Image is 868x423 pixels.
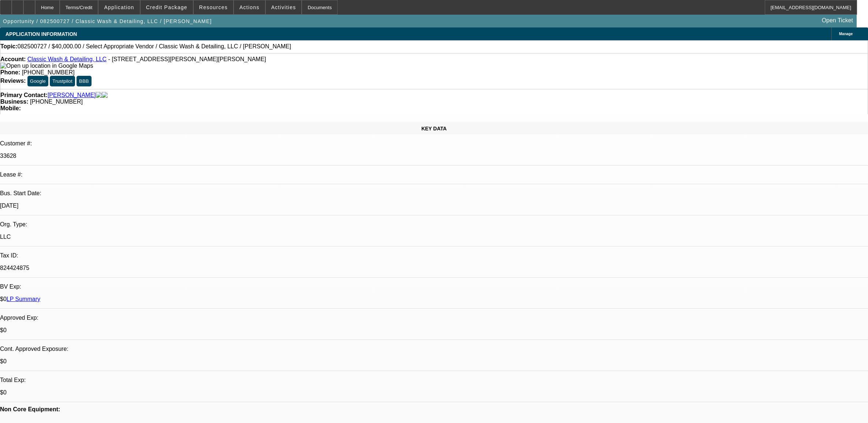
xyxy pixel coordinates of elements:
[22,69,75,75] span: [PHONE_NUMBER]
[18,43,291,50] span: 082500727 / $40,000.00 / Select Appropriate Vendor / Classic Wash & Detailing, LLC / [PERSON_NAME]
[819,14,856,27] a: Open Ticket
[48,92,96,99] a: [PERSON_NAME]
[266,0,302,14] button: Activities
[50,76,75,86] button: Trustpilot
[0,78,26,84] strong: Reviews:
[0,63,93,69] img: Open up location in Google Maps
[104,4,134,10] span: Application
[0,69,20,75] strong: Phone:
[96,92,102,99] img: facebook-icon.png
[77,76,92,86] button: BBB
[421,126,447,131] span: KEY DATA
[102,92,108,99] img: linkedin-icon.png
[108,56,266,62] span: - [STREET_ADDRESS][PERSON_NAME][PERSON_NAME]
[98,0,139,14] button: Application
[0,99,28,105] strong: Business:
[27,56,107,62] a: Classic Wash & Detailing, LLC
[5,31,77,37] span: APPLICATION INFORMATION
[0,92,48,99] strong: Primary Contact:
[141,0,193,14] button: Credit Package
[199,4,228,10] span: Resources
[234,0,265,14] button: Actions
[27,76,48,86] button: Google
[146,4,187,10] span: Credit Package
[0,63,93,69] a: View Google Maps
[30,99,83,105] span: [PHONE_NUMBER]
[0,43,18,50] strong: Topic:
[0,105,21,111] strong: Mobile:
[0,56,26,62] strong: Account:
[239,4,260,10] span: Actions
[194,0,233,14] button: Resources
[271,4,296,10] span: Activities
[7,296,40,302] a: LP Summary
[839,32,853,36] span: Manage
[3,18,212,24] span: Opportunity / 082500727 / Classic Wash & Detailing, LLC / [PERSON_NAME]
